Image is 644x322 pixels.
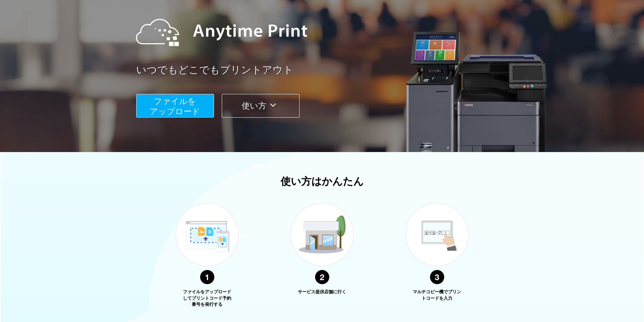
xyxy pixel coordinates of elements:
[182,289,233,308] p: ファイルをアップロードしてプリントコード予約番号を発行する
[412,289,462,301] p: マルチコピー機でプリントコードを入力
[136,94,214,118] button: ファイルを​​アップロード
[297,289,348,295] p: サービス提供店舗に行く
[136,63,525,77] a: いつでもどこでもプリントアウト
[150,97,200,116] span: ファイルを ​​アップロード
[222,94,300,118] button: 使い方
